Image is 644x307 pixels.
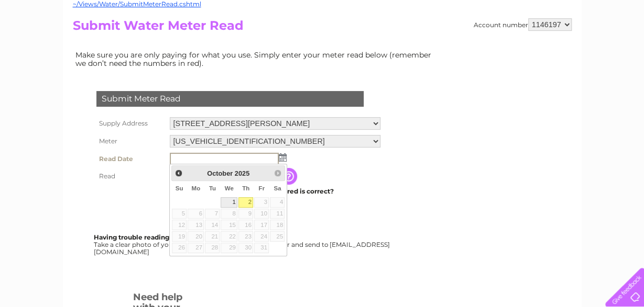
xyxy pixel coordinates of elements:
[515,44,547,52] a: Telecoms
[191,185,200,191] span: Monday
[96,91,364,107] div: Submit Meter Read
[23,27,76,59] img: logo.png
[574,44,600,52] a: Contact
[94,132,167,150] th: Meter
[94,168,167,185] th: Read
[207,169,233,177] span: October
[173,167,185,179] a: Prev
[225,185,234,191] span: Wednesday
[73,18,572,38] h2: Submit Water Meter Read
[167,185,383,198] td: Are you sure the read you have entered is correct?
[94,233,211,241] b: Having trouble reading your meter?
[274,185,281,191] span: Saturday
[176,185,183,191] span: Sunday
[446,5,519,18] a: 0333 014 3131
[460,44,479,52] a: Water
[94,115,167,132] th: Supply Address
[209,185,216,191] span: Tuesday
[235,169,249,177] span: 2025
[242,185,249,191] span: Thursday
[279,153,287,162] img: ...
[174,169,183,177] span: Prev
[75,6,570,51] div: Clear Business is a trading name of Verastar Limited (registered in [GEOGRAPHIC_DATA] No. 3667643...
[280,168,299,185] input: Information
[258,185,265,191] span: Friday
[94,150,167,168] th: Read Date
[73,48,440,70] td: Make sure you are only paying for what you use. Simply enter your meter read below (remember we d...
[221,197,237,208] a: 1
[486,44,509,52] a: Energy
[474,18,572,31] div: Account number
[238,197,253,208] a: 2
[553,44,568,52] a: Blog
[609,44,634,52] a: Log out
[94,234,391,255] div: Take a clear photo of your readings, tell us which supply it's for and send to [EMAIL_ADDRESS][DO...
